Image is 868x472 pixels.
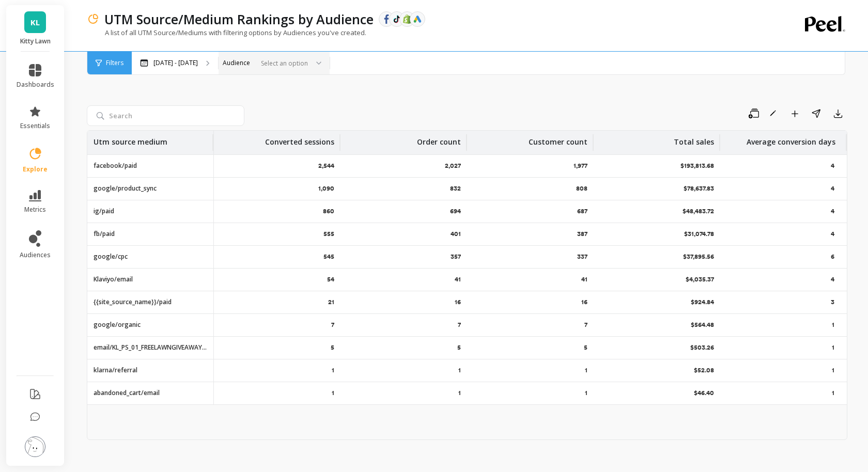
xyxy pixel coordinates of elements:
[94,366,137,374] p: klarna/referral
[24,206,46,214] span: metrics
[747,131,835,147] p: Average conversion days
[832,366,836,374] p: 1
[94,207,114,215] p: ig/paid
[450,207,461,215] p: 694
[576,184,587,193] p: 808
[17,81,54,89] span: dashboards
[450,184,461,193] p: 832
[413,14,422,24] img: api.google.svg
[577,207,587,215] p: 687
[577,230,587,238] p: 387
[529,131,587,147] p: Customer count
[457,343,461,352] p: 5
[831,230,836,238] p: 4
[94,184,157,193] p: google/product_sync
[694,366,714,374] p: $52.08
[686,275,714,284] p: $4,035.37
[458,389,461,397] p: 1
[831,253,836,261] p: 6
[94,253,128,261] p: google/cpc
[104,10,374,28] p: UTM Source/Medium Rankings by Audience
[94,230,115,238] p: fb/paid
[683,207,714,215] p: $48,483.72
[832,321,836,329] p: 1
[455,298,461,306] p: 16
[577,253,587,261] p: 337
[684,230,714,238] p: $31,074.78
[585,389,587,397] p: 1
[831,184,836,193] p: 4
[684,184,714,193] p: $78,637.83
[584,343,587,352] p: 5
[20,122,50,130] span: essentials
[691,321,714,329] p: $564.48
[581,298,587,306] p: 16
[17,37,54,45] p: Kitty Lawn
[87,13,99,25] img: header icon
[445,162,461,170] p: 2,027
[581,275,587,284] p: 41
[455,275,461,284] p: 41
[323,230,334,238] p: 555
[831,298,836,306] p: 3
[691,298,714,306] p: $924.84
[87,105,244,126] input: Search
[417,131,461,147] p: Order count
[94,343,207,352] p: email/KL_PS_01_FREELAWNGIVEAWAY_09/2024
[94,298,172,306] p: {{site_source_name}}/paid
[106,59,123,67] span: Filters
[332,389,334,397] p: 1
[574,162,587,170] p: 1,977
[382,14,391,24] img: api.fb.svg
[332,366,334,374] p: 1
[87,28,366,37] p: A list of all UTM Source/Mediums with filtering options by Audiences you've created.
[265,131,334,147] p: Converted sessions
[451,230,461,238] p: 401
[327,275,334,284] p: 54
[94,162,137,170] p: facebook/paid
[674,131,714,147] p: Total sales
[153,59,198,67] p: [DATE] - [DATE]
[20,251,51,259] span: audiences
[318,162,334,170] p: 2,544
[694,389,714,397] p: $46.40
[458,366,461,374] p: 1
[831,275,836,284] p: 4
[832,389,836,397] p: 1
[402,14,412,24] img: api.shopify.svg
[323,253,334,261] p: 545
[323,207,334,215] p: 860
[328,298,334,306] p: 21
[690,343,714,352] p: $503.26
[25,436,45,457] img: profile picture
[585,366,587,374] p: 1
[331,321,334,329] p: 7
[23,165,48,174] span: explore
[94,275,133,284] p: Klaviyo/email
[94,321,141,329] p: google/organic
[30,17,40,28] span: KL
[831,207,836,215] p: 4
[331,343,334,352] p: 5
[831,162,836,170] p: 4
[458,321,461,329] p: 7
[392,14,401,24] img: api.tiktok.svg
[584,321,587,329] p: 7
[832,343,836,352] p: 1
[94,131,167,147] p: Utm source medium
[683,253,714,261] p: $37,895.56
[318,184,334,193] p: 1,090
[94,389,160,397] p: abandoned_cart/email
[451,253,461,261] p: 357
[680,162,714,170] p: $193,813.68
